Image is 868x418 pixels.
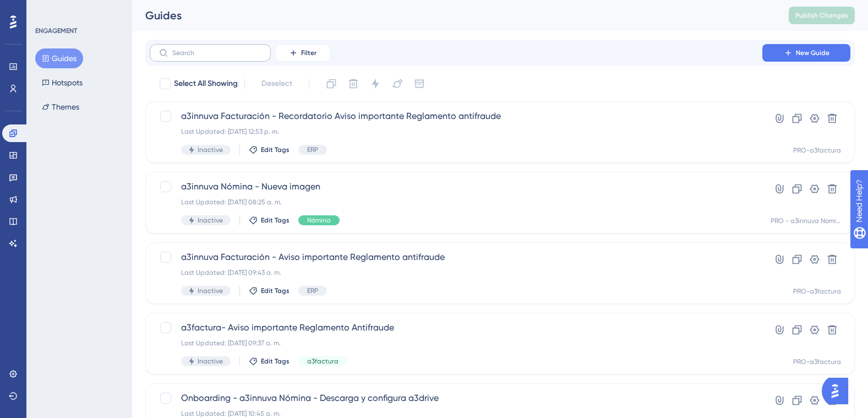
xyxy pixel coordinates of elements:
span: Filter [301,48,316,57]
span: a3innuva Nómina - Nueva imagen [181,180,731,193]
span: Inactive [198,145,223,154]
span: Select All Showing [174,77,238,90]
span: Publish Changes [795,11,848,20]
span: Edit Tags [261,286,290,295]
div: ENGAGEMENT [35,26,77,35]
div: Last Updated: [DATE] 09:43 a. m. [181,268,731,277]
div: Last Updated: [DATE] 09:37 a. m. [181,339,731,348]
button: Publish Changes [789,7,855,24]
span: a3factura [307,357,339,366]
iframe: UserGuiding AI Assistant Launcher [822,374,855,408]
span: ERP [307,286,318,295]
span: Inactive [198,286,223,295]
span: Need Help? [26,3,69,16]
span: Inactive [198,357,223,366]
div: Guides [145,8,761,23]
div: PRO - a3innuva Nomina [771,216,841,225]
button: Guides [35,48,83,68]
button: Hotspots [35,73,89,93]
span: Onboarding - a3innuva Nómina - Descarga y configura a3drive [181,392,731,405]
button: Edit Tags [249,145,290,154]
span: New Guide [796,48,829,57]
span: Nómina [307,216,331,225]
button: Edit Tags [249,216,290,225]
span: Edit Tags [261,145,290,154]
div: Last Updated: [DATE] 12:53 p. m. [181,127,731,136]
span: a3innuva Facturación - Recordatorio Aviso importante Reglamento antifraude [181,110,731,123]
span: Edit Tags [261,216,290,225]
button: Deselect [252,74,302,94]
div: PRO-a3factura [793,357,841,366]
button: Themes [35,97,86,117]
div: Last Updated: [DATE] 08:25 a. m. [181,198,731,207]
span: ERP [307,145,318,154]
span: a3factura- Aviso importante Reglamento Antifraude [181,321,731,334]
span: Inactive [198,216,223,225]
div: PRO-a3factura [793,146,841,155]
button: Edit Tags [249,286,290,295]
span: Edit Tags [261,357,290,366]
div: PRO-a3factura [793,287,841,296]
input: Search [172,49,261,57]
span: Deselect [261,77,292,90]
span: a3innuva Facturación - Aviso importante Reglamento antifraude [181,251,731,264]
button: Edit Tags [249,357,290,366]
button: Filter [275,44,330,62]
div: Last Updated: [DATE] 10:45 a. m. [181,409,731,418]
button: New Guide [762,44,850,62]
